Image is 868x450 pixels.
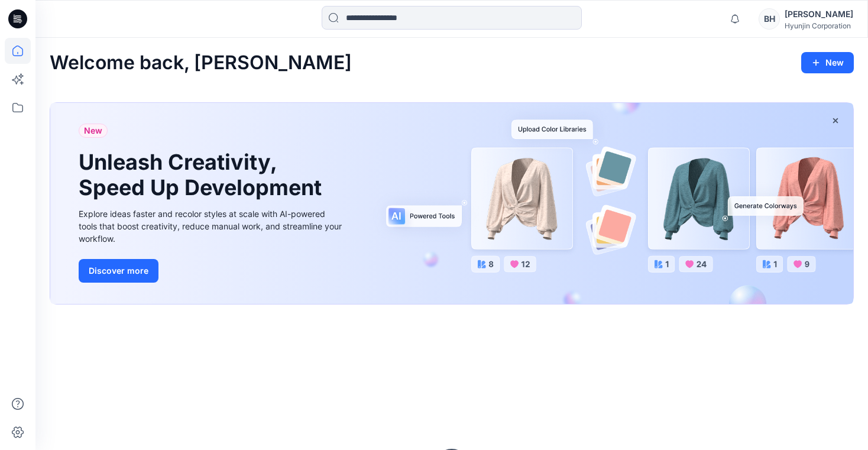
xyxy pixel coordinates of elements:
[785,7,853,21] div: [PERSON_NAME]
[79,150,327,200] h1: Unleash Creativity, Speed Up Development
[50,52,352,74] h2: Welcome back, [PERSON_NAME]
[84,124,102,138] span: New
[785,21,853,30] div: Hyunjin Corporation
[79,259,158,283] button: Discover more
[79,259,345,283] a: Discover more
[801,52,854,73] button: New
[759,8,780,30] div: BH
[79,208,345,245] div: Explore ideas faster and recolor styles at scale with AI-powered tools that boost creativity, red...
